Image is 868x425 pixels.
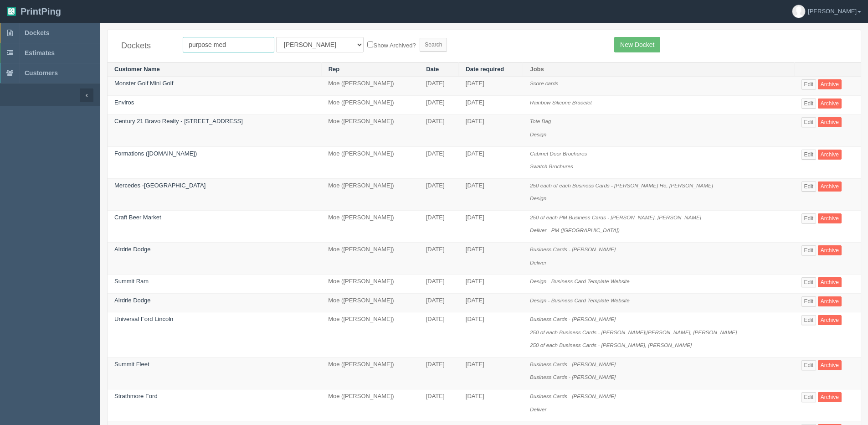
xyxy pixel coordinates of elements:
a: Archive [818,181,842,192]
td: Moe ([PERSON_NAME]) [321,312,419,358]
a: Edit [801,79,817,89]
img: avatar_default-7531ab5dedf162e01f1e0bb0964e6a185e93c5c22dfe317fb01d7f8cd2b1632c.jpg [792,5,805,18]
i: Design [530,131,546,137]
i: 250 of each Business Cards - [PERSON_NAME]|[PERSON_NAME], [PERSON_NAME] [530,329,737,335]
i: Design - Business Card Template Website [530,297,630,303]
i: Score cards [530,80,558,86]
a: Archive [818,98,842,109]
i: Business Cards - [PERSON_NAME] [530,393,616,399]
td: Moe ([PERSON_NAME]) [321,178,419,210]
td: Moe ([PERSON_NAME]) [321,95,419,114]
td: Moe ([PERSON_NAME]) [321,114,419,146]
a: Edit [801,213,817,223]
i: 250 each of each Business Cards - [PERSON_NAME] He, [PERSON_NAME] [530,182,713,188]
i: Deliver - PM ([GEOGRAPHIC_DATA]) [530,227,620,233]
a: Universal Ford Lincoln [114,316,173,322]
a: Date [426,66,439,73]
a: Strathmore Ford [114,393,158,399]
i: Cabinet Door Brochures [530,150,587,156]
td: Moe ([PERSON_NAME]) [321,389,419,421]
a: Archive [818,150,842,160]
i: Swatch Brochures [530,163,573,169]
td: [DATE] [459,178,523,210]
a: Edit [801,98,817,109]
a: Archive [818,315,842,325]
h4: Dockets [121,41,169,51]
i: Design [530,195,546,201]
td: [DATE] [459,242,523,274]
i: Tote Bag [530,118,551,124]
i: Deliver [530,259,546,265]
td: [DATE] [419,114,459,146]
a: Archive [818,245,842,255]
a: Archive [818,360,842,370]
td: [DATE] [419,146,459,178]
a: Date required [466,66,504,73]
a: Edit [801,181,817,192]
a: Summit Fleet [114,361,149,368]
td: Moe ([PERSON_NAME]) [321,357,419,389]
span: Estimates [25,49,55,57]
a: Airdrie Dodge [114,246,151,253]
td: [DATE] [419,242,459,274]
a: Airdrie Dodge [114,297,151,304]
td: [DATE] [419,95,459,114]
a: Customer Name [114,66,160,73]
a: Archive [818,117,842,127]
i: 250 of each PM Business Cards - [PERSON_NAME], [PERSON_NAME] [530,214,701,220]
input: Show Archived? [367,41,373,47]
a: Craft Beer Market [114,214,161,221]
i: Deliver [530,406,546,412]
td: [DATE] [419,178,459,210]
span: Customers [25,69,58,77]
i: Business Cards - [PERSON_NAME] [530,361,616,367]
input: Customer Name [183,37,274,52]
i: Business Cards - [PERSON_NAME] [530,246,616,252]
td: [DATE] [419,275,459,294]
td: [DATE] [459,275,523,294]
span: Dockets [25,29,49,36]
td: [DATE] [459,357,523,389]
a: Summit Ram [114,278,149,285]
td: Moe ([PERSON_NAME]) [321,210,419,242]
td: [DATE] [459,210,523,242]
a: Archive [818,277,842,287]
td: Moe ([PERSON_NAME]) [321,77,419,96]
a: Archive [818,392,842,402]
a: Enviros [114,99,134,106]
a: Edit [801,277,817,287]
td: [DATE] [459,114,523,146]
a: Monster Golf Mini Golf [114,80,173,87]
a: Archive [818,213,842,223]
a: Archive [818,296,842,306]
td: [DATE] [419,389,459,421]
a: Mercedes -[GEOGRAPHIC_DATA] [114,182,205,189]
i: Design - Business Card Template Website [530,278,630,284]
td: [DATE] [459,77,523,96]
a: Rep [329,66,340,73]
a: Edit [801,245,817,255]
td: [DATE] [419,357,459,389]
a: Edit [801,360,817,370]
td: [DATE] [459,293,523,312]
td: [DATE] [459,389,523,421]
td: Moe ([PERSON_NAME]) [321,275,419,294]
img: logo-3e63b451c926e2ac314895c53de4908e5d424f24456219fb08d385ab2e579770.png [7,7,16,16]
a: Archive [818,79,842,89]
td: [DATE] [419,312,459,358]
a: Edit [801,117,817,127]
a: Edit [801,392,817,402]
td: Moe ([PERSON_NAME]) [321,146,419,178]
td: [DATE] [419,210,459,242]
a: Formations ([DOMAIN_NAME]) [114,150,197,157]
td: [DATE] [419,77,459,96]
a: New Docket [614,37,660,52]
a: Century 21 Bravo Realty - [STREET_ADDRESS] [114,118,243,124]
td: Moe ([PERSON_NAME]) [321,293,419,312]
a: Edit [801,315,817,325]
a: Edit [801,150,817,160]
th: Jobs [523,62,795,77]
i: Rainbow Silicone Bracelet [530,99,592,105]
a: Edit [801,296,817,306]
td: [DATE] [459,312,523,358]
